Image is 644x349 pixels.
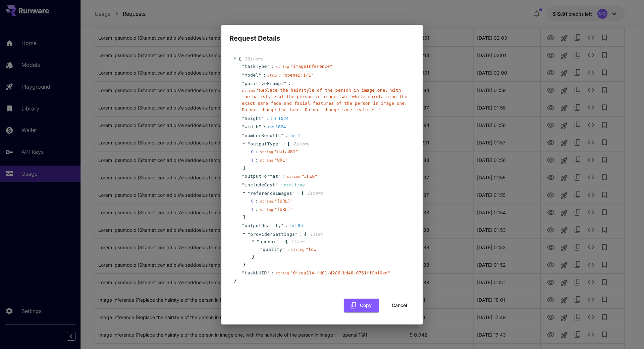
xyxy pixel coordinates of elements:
[287,174,300,179] span: string
[287,246,289,253] span: :
[260,150,273,154] span: string
[282,247,285,252] span: "
[221,25,423,44] h2: Request Details
[250,191,292,196] span: referenceImages
[290,132,301,139] div: 1
[288,80,291,87] span: :
[267,270,270,275] span: "
[271,270,274,276] span: :
[260,208,273,212] span: string
[242,81,245,86] span: "
[267,64,270,69] span: "
[248,141,250,146] span: "
[276,271,289,275] span: string
[267,125,274,129] span: int
[284,182,305,188] div: true
[290,222,303,229] div: 85
[271,63,274,70] span: :
[275,182,278,187] span: "
[293,141,309,146] span: 2 item s
[283,173,285,180] span: :
[280,182,282,188] span: :
[291,239,304,244] span: 1 item
[278,141,281,146] span: "
[259,124,261,129] span: "
[302,174,317,179] span: " JPEG "
[263,72,266,79] span: :
[255,148,258,155] div: :
[274,149,298,154] span: " dataURI "
[290,64,332,69] span: " imageInference "
[248,191,250,196] span: "
[261,116,264,121] span: "
[242,133,245,138] span: "
[242,182,245,187] span: "
[257,239,259,244] span: "
[284,183,293,187] span: bool
[242,88,255,93] span: string
[242,64,245,69] span: "
[270,115,288,122] div: 1024
[274,199,293,204] span: " [URL] "
[306,247,319,252] span: " low "
[297,190,300,197] span: :
[245,222,281,229] span: outputQuality
[250,232,295,237] span: providerSettings
[285,222,288,229] span: :
[242,270,245,275] span: "
[285,132,288,139] span: :
[242,88,407,113] span: " Replace the hairstyle of the person in image one, with the hairstyle of the person in image two...
[250,141,278,146] span: outputType
[255,206,258,213] div: :
[263,246,282,253] span: quality
[233,277,236,284] span: }
[242,165,246,171] span: ]
[310,232,323,237] span: 1 item
[266,115,269,122] span: :
[245,80,284,87] span: positivePrompt
[242,73,245,78] span: "
[267,73,281,78] span: string
[255,157,258,164] div: :
[242,261,246,268] span: }
[245,132,281,139] span: numberResults
[300,231,302,238] span: :
[260,158,273,163] span: string
[263,124,266,130] span: :
[245,182,275,188] span: includeCost
[245,173,278,180] span: outputFormat
[292,191,295,196] span: "
[245,115,261,122] span: height
[344,299,379,312] button: Copy
[276,239,279,244] span: "
[242,214,246,221] span: ]
[281,133,284,138] span: "
[274,207,293,212] span: " [URL] "
[245,124,259,130] span: width
[245,63,267,70] span: taskType
[242,174,245,179] span: "
[384,299,415,312] button: Cancel
[245,270,267,276] span: taskUUID
[242,116,245,121] span: "
[251,157,260,164] span: 1
[285,238,288,245] span: {
[307,191,323,196] span: 2 item s
[287,141,290,147] span: [
[251,254,255,260] span: }
[290,134,297,138] span: int
[259,73,261,78] span: "
[255,198,258,205] div: :
[260,199,273,204] span: string
[242,124,245,129] span: "
[238,56,241,62] span: {
[251,198,260,205] span: 0
[242,223,245,228] span: "
[245,72,259,79] span: model
[290,224,297,228] span: int
[248,232,250,237] span: "
[267,124,286,130] div: 1024
[245,56,263,61] span: 13 item s
[281,223,284,228] span: "
[282,73,314,78] span: " openai:1@1 "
